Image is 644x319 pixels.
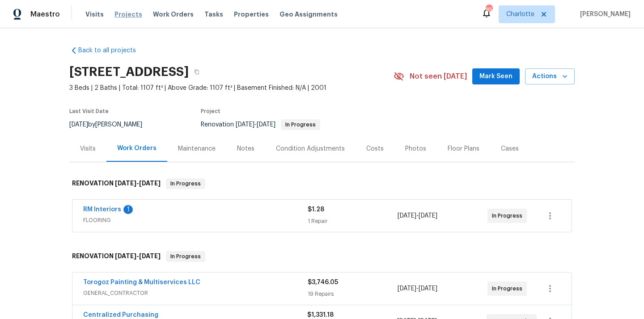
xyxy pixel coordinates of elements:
[280,10,338,19] span: Geo Assignments
[236,122,275,128] span: -
[366,144,384,153] div: Costs
[282,122,319,127] span: In Progress
[308,217,398,226] div: 1 Repair
[69,46,155,55] a: Back to all projects
[69,109,109,114] span: Last Visit Date
[83,279,200,285] a: Torogoz Painting & Multiservices LLC
[501,144,519,153] div: Cases
[472,68,520,85] button: Mark Seen
[398,285,416,292] span: [DATE]
[115,253,136,259] span: [DATE]
[576,10,631,19] span: [PERSON_NAME]
[167,252,204,261] span: In Progress
[308,206,324,213] span: $1.28
[237,144,254,153] div: Notes
[80,144,96,153] div: Visits
[201,122,320,128] span: Renovation
[307,312,334,318] span: $1,331.18
[83,289,308,298] span: GENERAL_CONTRACTOR
[83,206,121,213] a: RM Interiors
[419,213,437,219] span: [DATE]
[236,122,254,128] span: [DATE]
[69,84,394,92] span: 3 Beds | 2 Baths | Total: 1107 ft² | Above Grade: 1107 ft² | Basement Finished: N/A | 2001
[257,122,275,128] span: [DATE]
[139,253,161,259] span: [DATE]
[308,279,338,285] span: $3,746.05
[525,68,575,85] button: Actions
[308,290,398,298] div: 19 Repairs
[114,10,142,19] span: Projects
[30,10,60,19] span: Maestro
[83,312,158,318] a: Centralized Purchasing
[410,72,467,81] span: Not seen [DATE]
[448,144,479,153] div: Floor Plans
[153,10,194,19] span: Work Orders
[201,109,220,114] span: Project
[85,10,104,19] span: Visits
[69,119,153,130] div: by [PERSON_NAME]
[69,122,88,128] span: [DATE]
[234,10,269,19] span: Properties
[167,179,204,188] span: In Progress
[532,71,568,82] span: Actions
[83,216,308,225] span: FLOORING
[405,144,426,153] div: Photos
[115,180,161,186] span: -
[123,205,133,214] div: 1
[178,144,216,153] div: Maintenance
[115,253,161,259] span: -
[398,213,416,219] span: [DATE]
[486,5,492,14] div: 85
[72,251,161,262] h6: RENOVATION
[398,284,437,293] span: -
[506,10,534,19] span: Charlotte
[204,11,223,17] span: Tasks
[492,284,526,293] span: In Progress
[492,211,526,220] span: In Progress
[69,169,575,198] div: RENOVATION [DATE]-[DATE]In Progress
[69,242,575,271] div: RENOVATION [DATE]-[DATE]In Progress
[72,178,161,189] h6: RENOVATION
[139,180,161,186] span: [DATE]
[398,211,437,220] span: -
[115,180,136,186] span: [DATE]
[117,144,157,153] div: Work Orders
[69,67,189,76] h2: [STREET_ADDRESS]
[479,71,513,82] span: Mark Seen
[419,285,437,292] span: [DATE]
[276,144,345,153] div: Condition Adjustments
